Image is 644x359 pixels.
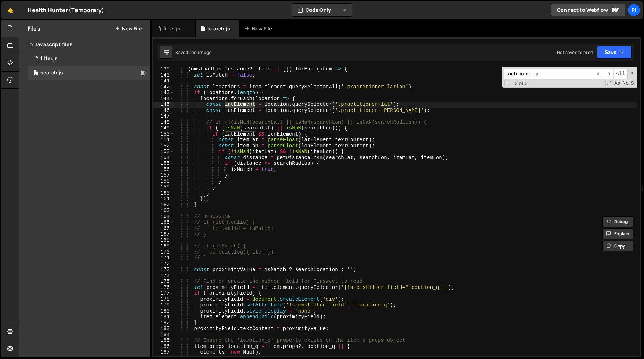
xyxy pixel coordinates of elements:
div: 141 [153,78,174,84]
div: 158 [153,178,174,185]
div: 16494/45041.js [28,66,150,80]
div: 167 [153,231,174,237]
div: 151 [153,137,174,143]
span: Toggle Replace mode [504,80,512,87]
a: 🤙 [1,1,19,19]
div: 182 [153,320,174,326]
button: Explain [602,228,633,239]
div: 179 [153,302,174,308]
div: Health Hunter (Temporary) [28,6,104,14]
div: 157 [153,172,174,178]
div: 176 [153,285,174,291]
div: New File [245,25,275,32]
span: ​ [594,69,604,79]
div: 153 [153,149,174,155]
div: 156 [153,167,174,173]
div: filter.js [40,55,58,62]
div: 177 [153,290,174,296]
div: 175 [153,279,174,285]
h2: Files [28,25,40,33]
span: Search In Selection [630,80,635,87]
span: RegExp Search [605,80,613,87]
div: 170 [153,249,174,255]
div: 2 hours ago [188,49,212,55]
button: New File [115,26,142,31]
div: 164 [153,214,174,220]
div: 139 [153,66,174,72]
div: 140 [153,72,174,78]
button: Code Only [292,4,352,16]
div: Saved [175,49,212,55]
input: Search for [504,69,594,79]
div: 144 [153,96,174,102]
span: 0 [34,71,38,77]
div: 166 [153,226,174,232]
div: 143 [153,90,174,96]
div: 169 [153,243,174,249]
div: Javascript files [19,37,150,51]
div: 142 [153,84,174,90]
div: 185 [153,338,174,344]
div: 146 [153,108,174,114]
span: ​ [604,69,614,79]
div: 147 [153,113,174,119]
div: 183 [153,326,174,332]
div: 174 [153,273,174,279]
div: 148 [153,119,174,126]
a: Pi [628,4,640,16]
div: 161 [153,196,174,202]
div: Not saved to prod [557,49,593,55]
div: 159 [153,184,174,190]
button: Copy [602,241,633,251]
div: 162 [153,202,174,208]
span: 2 of 3 [512,80,531,87]
div: 171 [153,255,174,261]
div: 168 [153,237,174,244]
div: 149 [153,125,174,131]
span: Whole Word Search [622,80,629,87]
div: filter.js [163,25,180,32]
div: 163 [153,208,174,214]
div: search.js [40,70,63,76]
span: Alt-Enter [613,69,628,79]
span: CaseSensitive Search [614,80,621,87]
div: 181 [153,314,174,320]
div: 165 [153,220,174,226]
div: 180 [153,308,174,314]
div: 186 [153,344,174,350]
div: 16494/44708.js [28,51,150,66]
div: 155 [153,161,174,167]
div: 152 [153,143,174,149]
div: 160 [153,190,174,196]
div: 145 [153,102,174,108]
div: 184 [153,332,174,338]
button: Save [597,46,632,59]
button: Debug [602,216,633,227]
div: 187 [153,349,174,355]
div: 178 [153,296,174,303]
div: search.js [208,25,230,32]
div: 154 [153,155,174,161]
div: 172 [153,261,174,267]
div: 150 [153,131,174,137]
div: 173 [153,267,174,273]
a: Connect to Webflow [551,4,625,16]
